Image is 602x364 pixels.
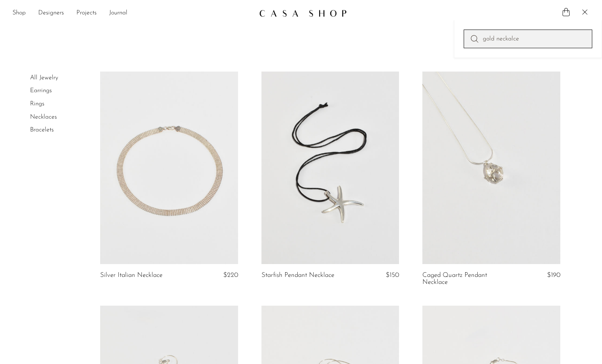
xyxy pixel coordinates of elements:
input: Perform a search [464,30,592,48]
a: Caged Quartz Pendant Necklace [422,272,514,286]
a: Necklaces [30,114,57,120]
a: Silver Italian Necklace [100,272,162,279]
a: Designers [38,8,64,18]
a: Starfish Pendant Necklace [261,272,334,279]
span: $220 [223,272,238,278]
a: Projects [76,8,97,18]
a: Rings [30,101,44,107]
a: Bracelets [30,127,54,133]
a: All Jewelry [30,75,58,81]
a: Shop [12,8,26,18]
a: Journal [109,8,127,18]
a: Earrings [30,87,52,94]
span: $190 [547,272,560,278]
span: $150 [386,272,399,278]
ul: NEW HEADER MENU [12,7,253,20]
nav: Desktop navigation [12,7,253,20]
